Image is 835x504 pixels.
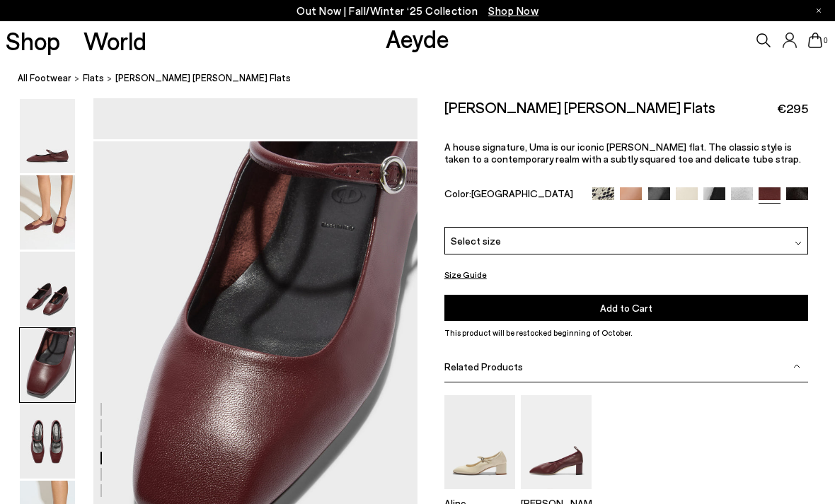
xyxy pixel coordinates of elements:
[20,99,75,173] img: Uma Mary-Jane Flats - Image 1
[444,187,581,204] div: Color:
[444,98,715,116] h2: [PERSON_NAME] [PERSON_NAME] Flats
[808,33,822,48] a: 0
[488,4,539,17] span: Navigate to /collections/new-in
[822,37,829,45] span: 0
[83,72,104,83] span: flats
[444,327,809,339] p: This product will be restocked beginning of October.
[444,266,487,283] button: Size Guide
[444,295,809,321] button: Add to Cart
[20,175,75,250] img: Uma Mary-Jane Flats - Image 2
[115,71,291,86] span: [PERSON_NAME] [PERSON_NAME] Flats
[521,394,592,488] img: Narissa Ruched Pumps
[83,28,146,53] a: World
[444,141,809,165] p: A house signature, Uma is our iconic [PERSON_NAME] flat. The classic style is taken to a contempo...
[20,252,75,326] img: Uma Mary-Jane Flats - Image 3
[795,240,802,247] img: svg%3E
[18,59,835,98] nav: breadcrumb
[471,187,573,199] span: [GEOGRAPHIC_DATA]
[83,71,104,86] a: flats
[6,28,60,53] a: Shop
[444,394,515,488] img: Aline Leather Mary-Jane Pumps
[20,328,75,402] img: Uma Mary-Jane Flats - Image 4
[600,302,652,314] span: Add to Cart
[793,363,800,370] img: svg%3E
[20,404,75,479] img: Uma Mary-Jane Flats - Image 5
[296,2,539,20] p: Out Now | Fall/Winter ‘25 Collection
[444,360,523,372] span: Related Products
[451,233,501,248] span: Select size
[18,71,71,86] a: All Footwear
[777,100,808,117] span: €295
[386,23,449,53] a: Aeyde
